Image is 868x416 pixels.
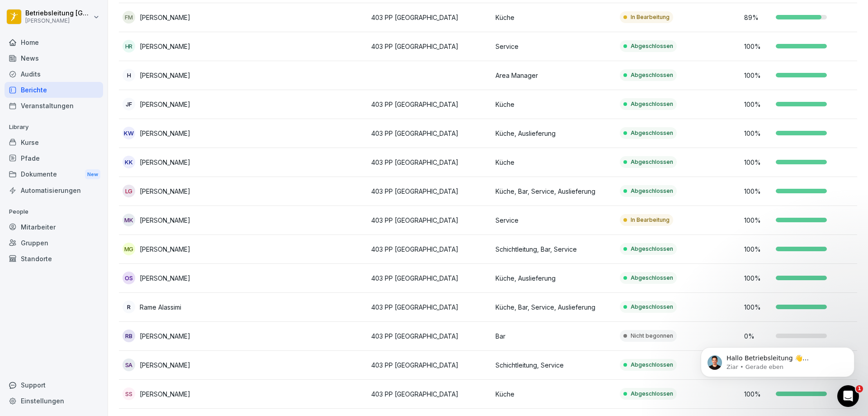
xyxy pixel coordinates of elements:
a: DokumenteNew [5,166,103,183]
p: People [5,205,103,219]
div: Pfade [5,150,103,166]
p: Abgeschlossen [631,158,673,166]
p: 403 PP [GEOGRAPHIC_DATA] [371,273,488,283]
button: Nachrichten [90,282,181,319]
p: Küche [495,158,613,167]
p: Abgeschlossen [631,42,673,50]
p: 403 PP [GEOGRAPHIC_DATA] [371,389,488,399]
a: Kurse [5,134,103,150]
p: [PERSON_NAME] [140,331,190,341]
div: New [85,169,100,180]
p: 100 % [744,129,771,138]
p: In Bearbeitung [631,13,670,21]
div: Wir antworten in der Regel in ein paar Minuten [19,154,151,173]
iframe: Intercom live chat [837,385,859,407]
p: 100 % [744,71,771,80]
div: SS [123,387,135,400]
div: Einstellungen [5,393,103,409]
div: LG [123,185,135,197]
p: 100 % [744,100,771,109]
a: Besuchen Sie unsere Webseite [13,190,168,206]
a: Home [5,34,103,50]
p: Abgeschlossen [631,71,673,79]
p: [PERSON_NAME] [140,158,190,167]
p: [PERSON_NAME] [140,215,190,225]
p: Abgeschlossen [631,390,673,398]
p: 100 % [744,273,771,283]
p: Abgeschlossen [631,303,673,311]
p: 403 PP [GEOGRAPHIC_DATA] [371,331,488,341]
img: Profile image for Deniz [89,14,107,33]
img: logo [18,19,71,31]
a: Standorte [5,251,103,267]
div: SA [123,359,135,371]
div: Besuchen Sie unsere Webseite [19,193,151,203]
div: KW [123,127,135,139]
p: Schichtleitung, Bar, Service [495,244,613,254]
p: Abgeschlossen [631,245,673,253]
span: Home [35,305,55,311]
p: 100 % [744,158,771,167]
p: [PERSON_NAME] [140,71,190,80]
p: [PERSON_NAME] [140,129,190,138]
span: Nachrichten [117,305,155,311]
div: R [123,301,135,313]
a: Veranstaltungen [5,98,103,114]
p: Küche [495,389,613,399]
p: Nicht begonnen [631,332,673,340]
p: 100 % [744,215,771,225]
p: Rame Alassimi [140,302,181,312]
p: [PERSON_NAME] [140,186,190,196]
p: 100 % [744,389,771,399]
p: Hi Betriebsleitung 👋 [18,64,163,95]
div: JF [123,98,135,110]
div: MK [123,214,135,226]
div: FM [123,11,135,24]
p: 403 PP [GEOGRAPHIC_DATA] [371,13,488,22]
p: 403 PP [GEOGRAPHIC_DATA] [371,42,488,51]
p: Bar [495,331,613,341]
p: [PERSON_NAME] [140,273,190,283]
p: [PERSON_NAME] [140,244,190,254]
p: Service [495,42,613,51]
p: Küche, Bar, Service, Auslieferung [495,302,613,312]
p: 89 % [744,13,771,22]
p: 100 % [744,186,771,196]
div: Dokumente [5,166,103,183]
a: News [5,50,103,66]
p: Service [495,215,613,225]
div: Support [5,377,103,393]
iframe: Intercom notifications Nachricht [687,328,868,392]
p: 403 PP [GEOGRAPHIC_DATA] [371,186,488,196]
p: [PERSON_NAME] [140,360,190,370]
span: 1 [856,385,863,392]
p: Abgeschlossen [631,187,673,195]
p: Küche, Bar, Service, Auslieferung [495,186,613,196]
a: Mitarbeiter [5,219,103,235]
p: 403 PP [GEOGRAPHIC_DATA] [371,244,488,254]
div: Schließen [156,14,172,31]
p: 100 % [744,42,771,51]
div: Gruppen [5,235,103,251]
p: Abgeschlossen [631,361,673,369]
p: 403 PP [GEOGRAPHIC_DATA] [371,360,488,370]
div: HR [123,40,135,53]
div: Automatisierungen [5,182,103,198]
p: Küche, Auslieferung [495,273,613,283]
a: Audits [5,66,103,82]
p: Abgeschlossen [631,129,673,137]
div: MG [123,243,135,255]
p: Betriebsleitung [GEOGRAPHIC_DATA] [25,10,91,17]
p: [PERSON_NAME] [140,13,190,22]
p: 100 % [744,244,771,254]
div: H [123,69,135,81]
p: [PERSON_NAME] [25,18,91,24]
p: Schichtleitung, Service [495,360,613,370]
